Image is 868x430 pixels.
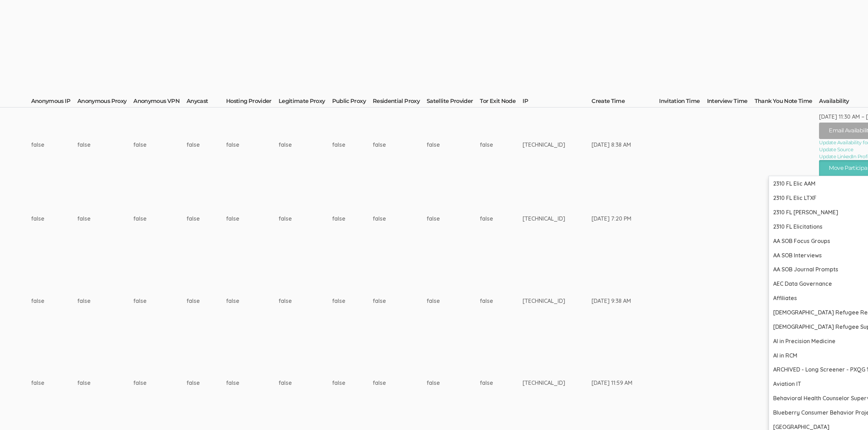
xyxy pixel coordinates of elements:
[187,256,226,346] td: false
[427,97,480,107] th: Satellite Provider
[226,107,279,182] td: false
[77,256,133,346] td: false
[480,182,523,256] td: false
[833,396,868,430] iframe: Chat Widget
[77,182,133,256] td: false
[591,297,633,305] div: [DATE] 9:38 AM
[427,182,480,256] td: false
[133,97,187,107] th: Anonymous VPN
[523,256,591,346] td: [TECHNICAL_ID]
[226,346,279,420] td: false
[755,97,819,107] th: Thank You Note Time
[659,97,707,107] th: Invitation Time
[427,346,480,420] td: false
[332,346,373,420] td: false
[226,97,279,107] th: Hosting Provider
[332,256,373,346] td: false
[591,379,633,387] div: [DATE] 11:59 AM
[187,107,226,182] td: false
[591,215,633,223] div: [DATE] 7:20 PM
[77,107,133,182] td: false
[133,182,187,256] td: false
[427,107,480,182] td: false
[591,141,633,149] div: [DATE] 8:38 AM
[373,346,427,420] td: false
[77,97,133,107] th: Anonymous Proxy
[279,182,332,256] td: false
[373,107,427,182] td: false
[187,182,226,256] td: false
[133,107,187,182] td: false
[707,97,755,107] th: Interview Time
[373,256,427,346] td: false
[332,182,373,256] td: false
[427,256,480,346] td: false
[523,97,591,107] th: IP
[373,97,427,107] th: Residential Proxy
[332,97,373,107] th: Public Proxy
[279,256,332,346] td: false
[31,346,77,420] td: false
[31,182,77,256] td: false
[226,182,279,256] td: false
[279,97,332,107] th: Legitimate Proxy
[77,346,133,420] td: false
[523,346,591,420] td: [TECHNICAL_ID]
[523,182,591,256] td: [TECHNICAL_ID]
[480,346,523,420] td: false
[279,107,332,182] td: false
[31,97,77,107] th: Anonymous IP
[133,346,187,420] td: false
[226,256,279,346] td: false
[31,256,77,346] td: false
[480,97,523,107] th: Tor Exit Node
[187,97,226,107] th: Anycast
[187,346,226,420] td: false
[133,256,187,346] td: false
[31,107,77,182] td: false
[480,107,523,182] td: false
[591,97,659,107] th: Create Time
[480,256,523,346] td: false
[523,107,591,182] td: [TECHNICAL_ID]
[332,107,373,182] td: false
[373,182,427,256] td: false
[279,346,332,420] td: false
